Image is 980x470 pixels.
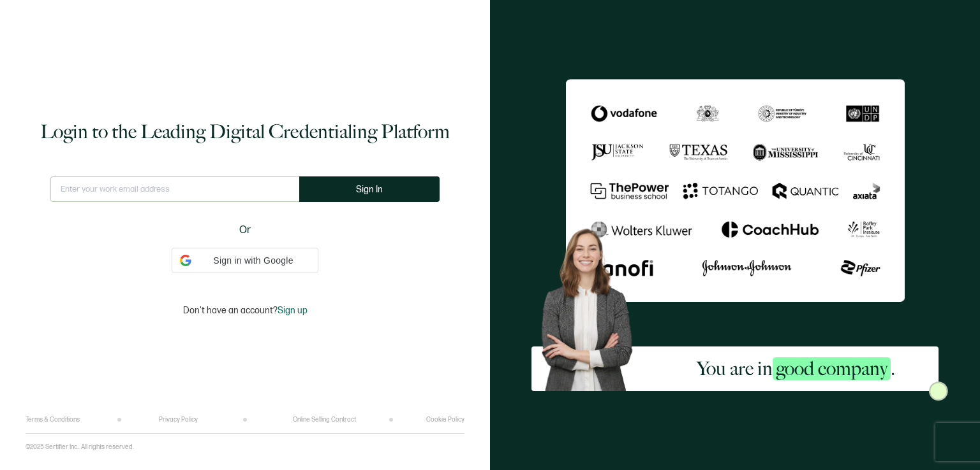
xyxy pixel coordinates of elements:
h2: You are in . [697,356,895,381]
a: Online Selling Contract [293,416,356,424]
img: Sertifier Login - You are in <span class="strong-h">good company</span>. [566,79,905,302]
span: good company [773,357,891,380]
img: Sertifier Login [929,381,948,401]
span: Sign up [278,305,308,316]
a: Terms & Conditions [26,416,80,424]
a: Cookie Policy [426,416,464,424]
div: Sign in with Google [172,248,318,273]
input: Enter your work email address [50,176,299,202]
button: Sign In [299,176,440,202]
p: Don't have an account? [183,305,308,316]
p: ©2025 Sertifier Inc.. All rights reserved. [26,443,134,451]
a: Privacy Policy [159,416,198,424]
span: Or [239,222,251,238]
span: Sign in with Google [197,254,310,267]
h1: Login to the Leading Digital Credentialing Platform [40,119,450,145]
img: Sertifier Login - You are in <span class="strong-h">good company</span>. Hero [531,220,653,391]
span: Sign In [356,185,383,194]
